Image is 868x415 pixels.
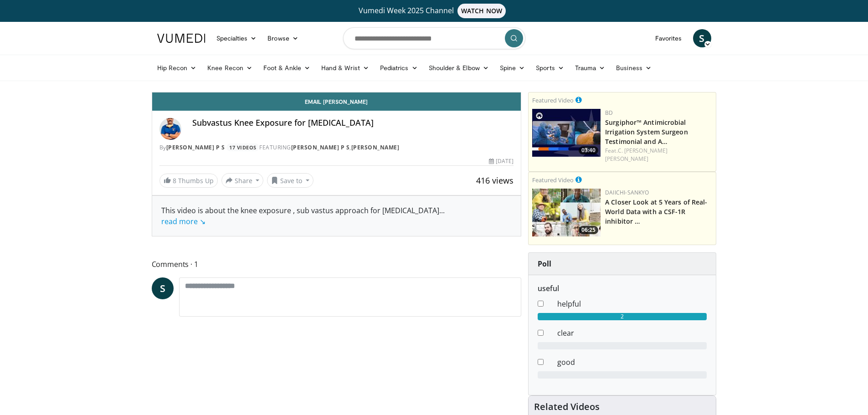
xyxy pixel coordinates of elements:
[152,258,522,270] span: Comments 1
[605,189,649,196] a: Daiichi-Sankyo
[570,59,611,77] a: Trauma
[152,92,521,111] a: Email [PERSON_NAME]
[226,143,260,151] a: 17 Videos
[532,176,574,184] small: Featured Video
[192,118,514,128] h4: Subvastus Knee Exposure for [MEDICAL_DATA]
[159,4,710,18] a: Vumedi Week 2025 ChannelWATCH NOW
[605,147,712,163] div: Feat.
[152,59,202,77] a: Hip Recon
[457,4,506,18] span: WATCH NOW
[221,173,264,188] button: Share
[291,143,350,151] a: [PERSON_NAME] P S
[550,298,714,309] dd: helpful
[579,226,598,234] span: 06:25
[611,59,657,77] a: Business
[159,174,218,188] a: 8 Thumbs Up
[161,216,205,226] a: read more ↘
[538,313,707,320] div: 2
[258,59,316,77] a: Foot & Ankle
[538,284,707,293] h6: useful
[530,59,570,77] a: Sports
[423,59,494,77] a: Shoulder & Elbow
[605,147,668,163] a: C. [PERSON_NAME] [PERSON_NAME]
[161,205,512,227] div: This video is about the knee exposure , sub vastus approach for [MEDICAL_DATA]
[534,401,600,412] h4: Related Videos
[159,143,514,152] div: By FEATURING ,
[605,118,688,146] a: Surgiphor™ Antimicrobial Irrigation System Surgeon Testimonial and A…
[476,175,514,186] span: 416 views
[166,143,225,151] a: [PERSON_NAME] P S
[159,118,181,140] img: Avatar
[550,357,714,368] dd: good
[650,29,688,47] a: Favorites
[532,96,574,104] small: Featured Video
[173,176,176,185] span: 8
[489,157,514,165] div: [DATE]
[494,59,530,77] a: Spine
[152,277,174,299] a: S
[351,143,400,151] a: [PERSON_NAME]
[532,189,601,236] a: 06:25
[316,59,375,77] a: Hand & Wrist
[693,29,711,47] a: S
[202,59,258,77] a: Knee Recon
[267,173,313,188] button: Save to
[532,109,601,157] a: 03:40
[375,59,423,77] a: Pediatrics
[211,29,262,47] a: Specialties
[605,109,613,117] a: BD
[157,34,205,43] img: VuMedi Logo
[550,328,714,338] dd: clear
[262,29,304,47] a: Browse
[579,146,598,154] span: 03:40
[538,259,551,269] strong: Poll
[605,198,707,225] a: A Closer Look at 5 Years of Real-World Data with a CSF-1R inhibitor …
[532,189,601,236] img: 93c22cae-14d1-47f0-9e4a-a244e824b022.png.150x105_q85_crop-smart_upscale.jpg
[343,27,525,49] input: Search topics, interventions
[532,109,601,157] img: 70422da6-974a-44ac-bf9d-78c82a89d891.150x105_q85_crop-smart_upscale.jpg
